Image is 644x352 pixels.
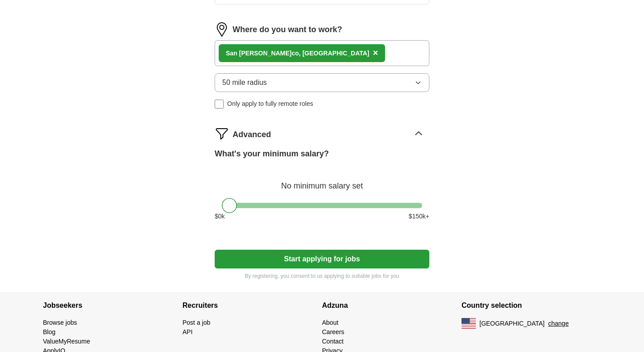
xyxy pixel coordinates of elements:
[479,319,545,328] span: [GEOGRAPHIC_DATA]
[222,77,267,88] span: 50 mile radius
[215,272,429,280] p: By registering, you consent to us applying to suitable jobs for you
[227,99,313,109] span: Only apply to fully remote roles
[215,250,429,268] button: Start applying for jobs
[215,212,225,221] span: $ 0 k
[226,49,369,58] div: co, [GEOGRAPHIC_DATA]
[215,100,224,109] input: Only apply to fully remote roles
[462,293,601,318] h4: Country selection
[462,318,476,329] img: US flag
[322,338,343,345] a: Contact
[322,328,344,335] a: Careers
[215,171,429,192] div: No minimum salary set
[409,212,429,221] span: $ 150 k+
[226,50,292,57] strong: San [PERSON_NAME]
[215,22,229,37] img: location.png
[182,328,193,335] a: API
[215,126,229,141] img: filter
[322,319,339,326] a: About
[43,328,55,335] a: Blog
[373,48,378,58] span: ×
[215,148,329,160] label: What's your minimum salary?
[43,338,90,345] a: ValueMyResume
[373,46,378,60] button: ×
[233,129,271,141] span: Advanced
[233,24,342,36] label: Where do you want to work?
[43,319,77,326] a: Browse jobs
[182,319,210,326] a: Post a job
[548,319,569,328] button: change
[215,73,429,92] button: 50 mile radius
